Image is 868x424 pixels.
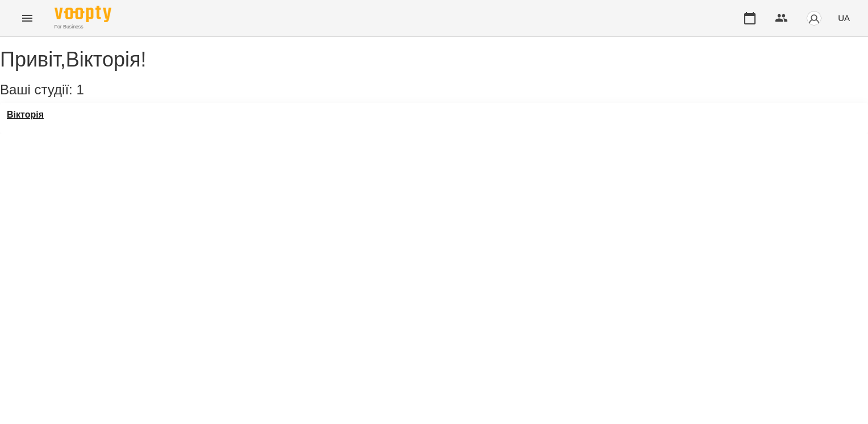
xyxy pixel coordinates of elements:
span: For Business [55,23,111,31]
button: Menu [14,5,41,32]
span: 1 [76,82,84,97]
a: Вікторія [7,110,44,120]
img: Voopty Logo [55,6,111,22]
img: avatar_s.png [806,10,822,26]
span: UA [838,12,850,24]
button: UA [833,7,854,28]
